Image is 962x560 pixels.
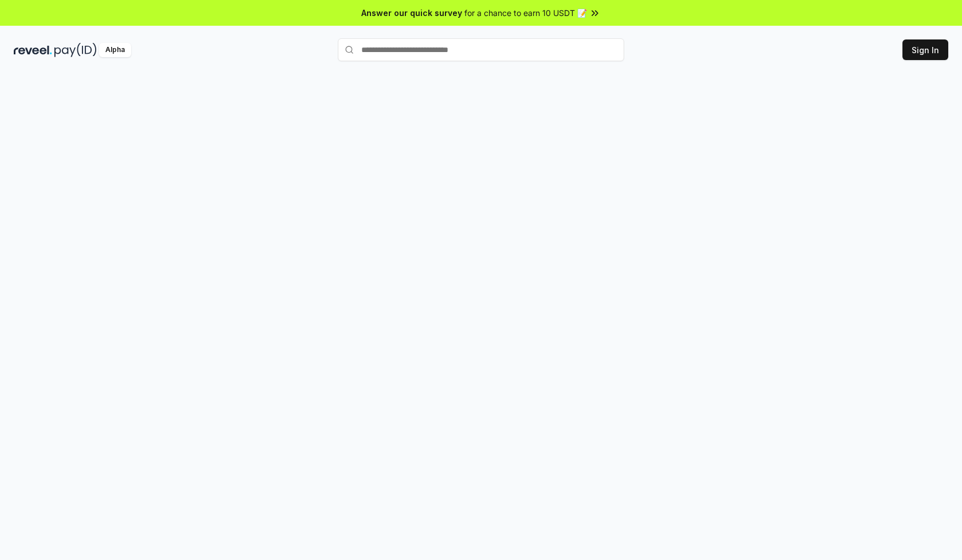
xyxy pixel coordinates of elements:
[361,7,462,19] span: Answer our quick survey
[464,7,587,19] span: for a chance to earn 10 USDT 📝
[14,43,52,57] img: reveel_dark
[54,43,97,57] img: pay_id
[902,39,948,60] button: Sign In
[99,43,131,57] div: Alpha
